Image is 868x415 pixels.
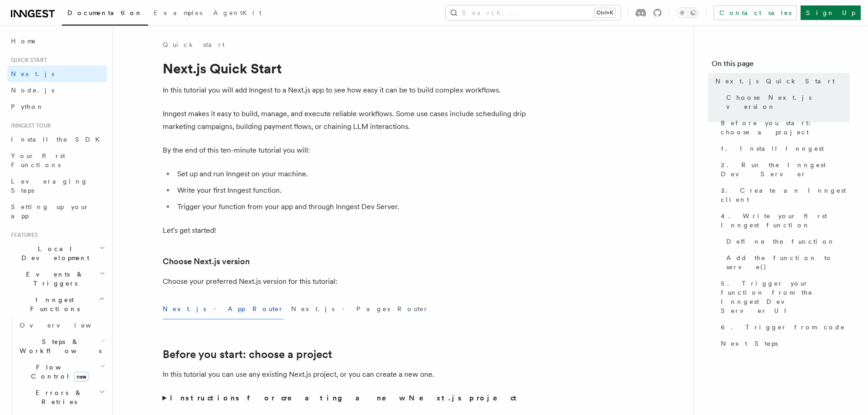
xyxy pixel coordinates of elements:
a: 1. Install Inngest [717,140,850,157]
button: Inngest Functions [7,292,107,317]
span: Next.js Quick Start [715,77,835,86]
button: Events & Triggers [7,266,107,292]
summary: Instructions for creating a new Next.js project [163,392,527,405]
li: Trigger your function from your app and through Inngest Dev Server. [175,200,527,213]
button: Steps & Workflows [16,333,107,359]
span: 4. Write your first Inngest function [721,211,850,230]
button: Next.js - Pages Router [291,299,429,319]
a: Home [7,33,107,49]
strong: Instructions for creating a new Next.js project [170,394,520,402]
span: Define the function [726,237,835,246]
h1: Next.js Quick Start [163,60,527,77]
span: Flow Control [16,363,100,381]
span: Inngest tour [7,122,51,129]
p: Let's get started! [163,224,527,237]
button: Errors & Retries [16,384,107,410]
a: 2. Run the Inngest Dev Server [717,157,850,182]
span: Home [11,36,36,46]
span: Inngest Functions [7,295,98,313]
a: Add the function to serve() [723,250,850,275]
li: Write your first Inngest function. [175,184,527,197]
a: Before you start: choose a project [717,115,850,140]
a: Your first Functions [7,148,107,173]
a: Define the function [723,233,850,250]
span: Add the function to serve() [726,253,850,272]
a: Choose Next.js version [723,89,850,115]
button: Flow Controlnew [16,359,107,384]
span: Overview [20,322,113,329]
a: 6. Trigger from code [717,319,850,335]
span: 1. Install Inngest [721,144,824,153]
span: 3. Create an Inngest client [721,186,850,204]
p: Choose your preferred Next.js version for this tutorial: [163,275,527,288]
a: 3. Create an Inngest client [717,182,850,208]
a: Leveraging Steps [7,173,107,199]
button: Toggle dark mode [677,7,699,18]
a: Python [7,98,107,115]
a: Next.js [7,66,107,82]
a: Setting up your app [7,199,107,224]
span: Next Steps [721,339,778,348]
a: Next Steps [717,335,850,352]
a: AgentKit [208,3,267,25]
h4: On this page [712,58,850,73]
span: Choose Next.js version [726,93,850,111]
span: new [74,372,89,382]
span: Local Development [7,244,99,262]
a: Quick start [163,40,225,49]
span: Before you start: choose a project [721,118,850,137]
kbd: Ctrl+K [595,8,615,17]
button: Search...Ctrl+K [446,5,621,20]
p: In this tutorial you will add Inngest to a Next.js app to see how easy it can be to build complex... [163,84,527,97]
a: Contact sales [714,5,797,20]
span: Your first Functions [11,152,65,169]
span: Leveraging Steps [11,178,88,194]
span: Events & Triggers [7,270,99,288]
span: Setting up your app [11,203,89,220]
button: Next.js - App Router [163,299,284,319]
a: Install the SDK [7,131,107,148]
a: Overview [16,317,107,333]
span: Node.js [11,87,54,94]
p: Inngest makes it easy to build, manage, and execute reliable workflows. Some use cases include sc... [163,108,527,133]
span: Next.js [11,70,54,77]
span: 6. Trigger from code [721,323,845,332]
p: By the end of this ten-minute tutorial you will: [163,144,527,157]
span: Install the SDK [11,136,105,143]
a: Before you start: choose a project [163,348,332,361]
span: Python [11,103,44,110]
a: Sign Up [801,5,861,20]
a: Next.js Quick Start [712,73,850,89]
a: Node.js [7,82,107,98]
span: Examples [154,9,202,16]
a: 5. Trigger your function from the Inngest Dev Server UI [717,275,850,319]
a: Examples [148,3,208,25]
a: Documentation [62,3,148,26]
span: Documentation [67,9,143,16]
button: Local Development [7,241,107,266]
li: Set up and run Inngest on your machine. [175,168,527,180]
span: 5. Trigger your function from the Inngest Dev Server UI [721,279,850,315]
span: Steps & Workflows [16,337,102,355]
a: 4. Write your first Inngest function [717,208,850,233]
span: 2. Run the Inngest Dev Server [721,160,850,179]
p: In this tutorial you can use any existing Next.js project, or you can create a new one. [163,368,527,381]
span: Quick start [7,56,47,64]
span: Features [7,231,38,239]
span: Errors & Retries [16,388,99,406]
span: AgentKit [213,9,262,16]
a: Choose Next.js version [163,255,250,268]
